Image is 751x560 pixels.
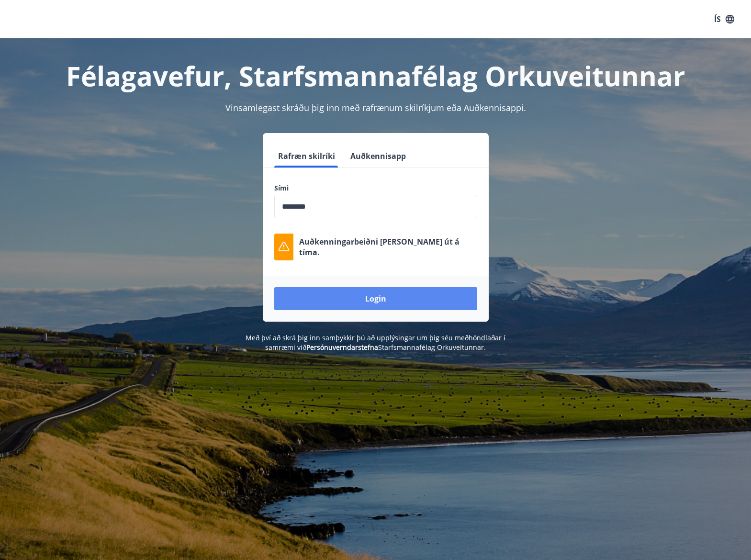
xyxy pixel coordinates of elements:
[225,102,526,113] span: Vinsamlegast skráðu þig inn með rafrænum skilríkjum eða Auðkennisappi.
[274,183,477,193] label: Sími
[299,236,477,258] p: Auðkenningarbeiðni [PERSON_NAME] út á tíma.
[246,333,505,352] span: Með því að skrá þig inn samþykkir þú að upplýsingar um þig séu meðhöndlaðar í samræmi við Starfsm...
[709,11,740,28] button: ÍS
[274,287,477,310] button: Login
[306,343,378,352] a: Persónuverndarstefna
[43,57,709,94] h1: Félagavefur, Starfsmannafélag Orkuveitunnar
[347,145,410,168] button: Auðkennisapp
[274,145,339,168] button: Rafræn skilríki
